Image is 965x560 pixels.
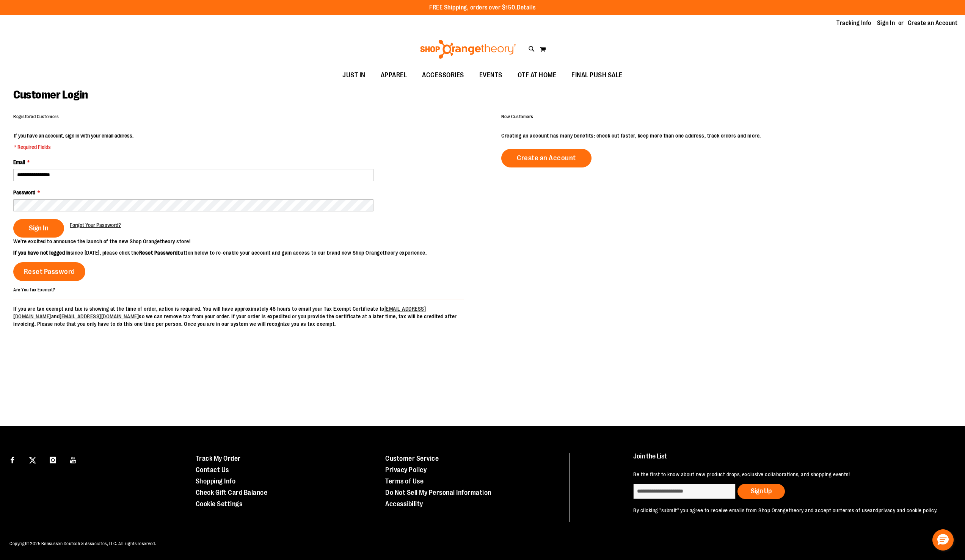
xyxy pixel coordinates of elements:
[633,471,943,478] p: Be the first to know about new product drops, exclusive collaborations, and shopping events!
[67,453,80,466] a: Visit our Youtube page
[429,3,536,12] p: FREE Shipping, orders over $150.
[29,224,49,232] span: Sign In
[479,67,502,84] span: EVENTS
[385,466,427,474] a: Privacy Policy
[13,262,85,281] a: Reset Password
[472,67,510,84] a: EVENTS
[70,221,121,229] a: Forgot Your Password?
[13,249,483,257] p: since [DATE], please click the button below to re-enable your account and gain access to our bran...
[751,487,772,495] span: Sign Up
[342,67,366,84] span: JUST IN
[737,484,785,499] button: Sign Up
[877,19,895,27] a: Sign In
[385,455,439,462] a: Customer Service
[879,507,938,513] a: privacy and cookie policy.
[196,466,229,474] a: Contact Us
[70,222,121,228] span: Forgot Your Password?
[564,67,630,84] a: FINAL PUSH SALE
[517,154,576,162] span: Create an Account
[26,453,39,466] a: Visit our X page
[196,489,268,496] a: Check Gift Card Balance
[46,453,60,466] a: Visit our Instagram page
[385,477,424,485] a: Terms of Use
[419,40,517,59] img: Shop Orangetheory
[13,219,64,238] button: Sign In
[373,67,415,84] a: APPAREL
[932,529,954,551] button: Hello, have a question? Let’s chat.
[571,67,623,84] span: FINAL PUSH SALE
[13,238,483,245] p: We’re excited to announce the launch of the new Shop Orangetheory store!
[13,189,35,196] span: Password
[13,114,59,119] strong: Registered Customers
[908,19,958,27] a: Create an Account
[385,500,423,508] a: Accessibility
[9,541,156,546] span: Copyright 2025 Bensussen Deutsch & Associates, LLC. All rights reserved.
[13,250,71,256] strong: If you have not logged in
[6,453,19,466] a: Visit our Facebook page
[196,500,243,508] a: Cookie Settings
[385,489,491,496] a: Do Not Sell My Personal Information
[836,19,871,27] a: Tracking Info
[24,267,75,276] span: Reset Password
[139,250,178,256] strong: Reset Password
[60,313,139,319] a: [EMAIL_ADDRESS][DOMAIN_NAME]
[13,132,134,151] legend: If you have an account, sign in with your email address.
[422,67,464,84] span: ACCESSORIES
[510,67,564,84] a: OTF AT HOME
[517,4,536,11] a: Details
[335,67,373,84] a: JUST IN
[633,484,736,499] input: enter email
[196,455,241,462] a: Track My Order
[13,88,88,101] span: Customer Login
[13,159,25,165] span: Email
[196,477,236,485] a: Shopping Info
[501,114,533,119] strong: New Customers
[414,67,472,84] a: ACCESSORIES
[501,149,592,167] a: Create an Account
[518,67,557,84] span: OTF AT HOME
[840,507,870,513] a: terms of use
[381,67,407,84] span: APPAREL
[13,287,55,292] strong: Are You Tax Exempt?
[501,132,952,139] p: Creating an account has many benefits: check out faster, keep more than one address, track orders...
[633,453,943,467] h4: Join the List
[13,305,464,328] p: If you are tax exempt and tax is showing at the time of order, action is required. You will have ...
[29,457,36,464] img: Twitter
[14,143,133,151] span: * Required Fields
[633,507,943,514] p: By clicking "submit" you agree to receive emails from Shop Orangetheory and accept our and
